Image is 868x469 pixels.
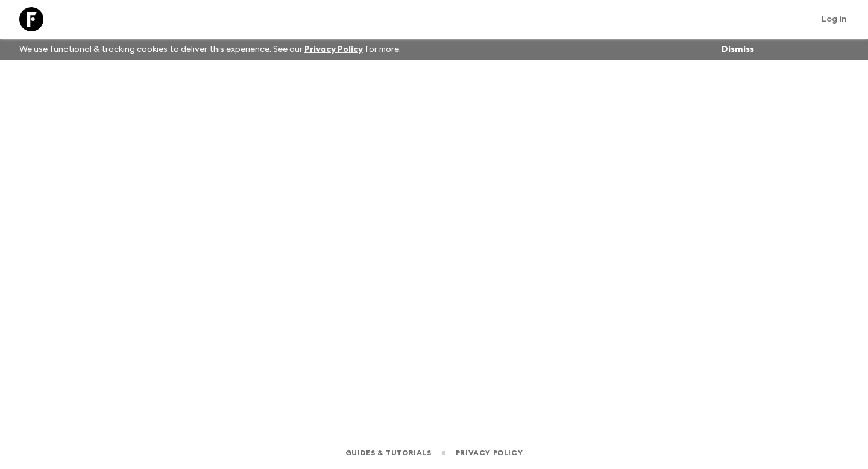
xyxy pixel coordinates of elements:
a: Privacy Policy [456,446,523,459]
p: We use functional & tracking cookies to deliver this experience. See our for more. [14,39,406,60]
a: Privacy Policy [304,45,363,54]
a: Guides & Tutorials [345,446,432,459]
a: Log in [815,11,854,28]
button: Dismiss [719,41,757,58]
